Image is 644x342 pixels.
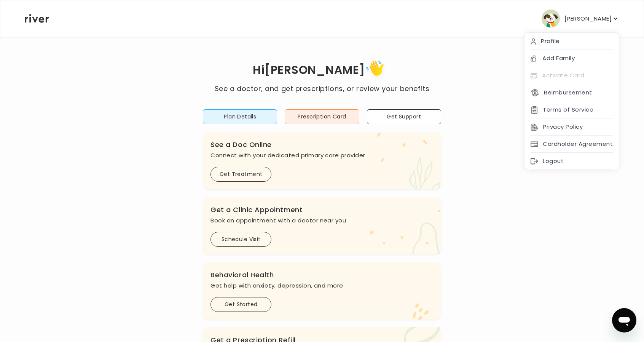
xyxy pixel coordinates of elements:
[210,297,271,312] button: Get Started
[210,167,271,182] button: Get Treatment
[210,215,434,226] p: Book an appointment with a doctor near you
[542,10,560,28] img: user avatar
[210,150,434,161] p: Connect with your dedicated primary care provider
[210,280,434,291] p: Get help with anxiety, depression, and more
[210,139,434,150] h3: See a Doc Online
[203,109,277,124] button: Plan Details
[524,136,619,153] div: Cardholder Agreement
[210,232,271,247] button: Schedule Visit
[524,118,619,136] div: Privacy Policy
[210,205,434,215] h3: Get a Clinic Appointment
[367,109,441,124] button: Get Support
[524,101,619,118] div: Terms of Service
[215,58,429,83] h1: Hi [PERSON_NAME]
[524,33,619,50] div: Profile
[612,308,636,332] iframe: Button to launch messaging window
[564,13,612,24] p: [PERSON_NAME]
[210,270,434,280] h3: Behavioral Health
[531,87,592,98] button: Reimbursement
[215,83,429,94] p: See a doctor, and get prescriptions, or review your benefits
[285,109,359,124] button: Prescription Card
[524,67,619,84] div: Activate Card
[524,153,619,170] div: Logout
[542,10,619,28] button: user avatar[PERSON_NAME]
[524,50,619,67] div: Add Family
